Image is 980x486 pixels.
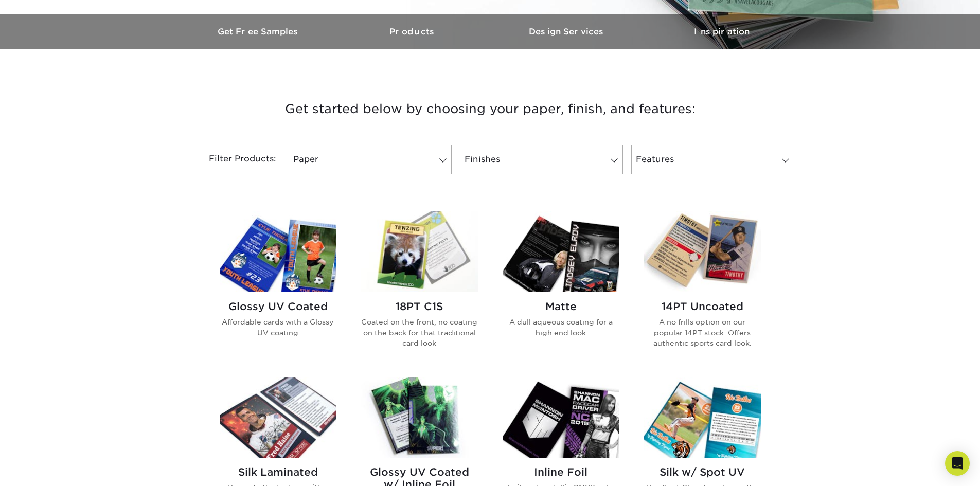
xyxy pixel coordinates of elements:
img: 14PT Uncoated Trading Cards [644,211,761,292]
div: Filter Products: [182,145,284,174]
a: Products [336,14,490,49]
img: Glossy UV Coated Trading Cards [220,211,336,292]
img: 18PT C1S Trading Cards [361,211,478,292]
p: Affordable cards with a Glossy UV coating [220,317,336,338]
h3: Products [336,27,490,37]
h2: Matte [503,300,619,313]
a: Inspiration [645,14,799,49]
a: Design Services [490,14,645,49]
a: Glossy UV Coated Trading Cards Glossy UV Coated Affordable cards with a Glossy UV coating [220,211,336,365]
a: Matte Trading Cards Matte A dull aqueous coating for a high end look [503,211,619,365]
h2: 18PT C1S [361,300,478,313]
a: Features [631,145,794,174]
a: Get Free Samples [182,14,336,49]
p: A dull aqueous coating for a high end look [503,317,619,338]
h3: Inspiration [645,27,799,37]
h2: Inline Foil [503,466,619,478]
p: A no frills option on our popular 14PT stock. Offers authentic sports card look. [644,317,761,348]
h2: Silk Laminated [220,466,336,478]
img: Silk Laminated Trading Cards [220,377,336,458]
a: 14PT Uncoated Trading Cards 14PT Uncoated A no frills option on our popular 14PT stock. Offers au... [644,211,761,365]
h2: Glossy UV Coated [220,300,336,313]
h2: 14PT Uncoated [644,300,761,313]
img: Glossy UV Coated w/ Inline Foil Trading Cards [361,377,478,458]
img: Matte Trading Cards [503,211,619,292]
h3: Design Services [490,27,645,37]
p: Coated on the front, no coating on the back for that traditional card look [361,317,478,348]
a: 18PT C1S Trading Cards 18PT C1S Coated on the front, no coating on the back for that traditional ... [361,211,478,365]
h3: Get Free Samples [182,27,336,37]
img: Silk w/ Spot UV Trading Cards [644,377,761,458]
h2: Silk w/ Spot UV [644,466,761,478]
img: Inline Foil Trading Cards [503,377,619,458]
a: Paper [289,145,452,174]
h3: Get started below by choosing your paper, finish, and features: [189,86,791,132]
div: Open Intercom Messenger [945,451,970,476]
a: Finishes [460,145,623,174]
